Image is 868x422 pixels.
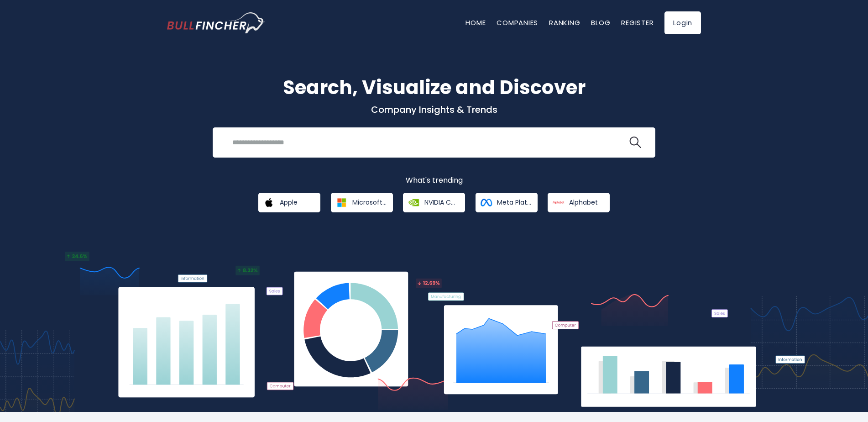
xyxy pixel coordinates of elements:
[331,193,393,212] a: Microsoft Corporation
[476,193,538,212] a: Meta Platforms
[167,73,701,102] h1: Search, Visualize and Discover
[664,11,701,34] a: Login
[497,18,538,27] a: Companies
[258,193,320,212] a: Apple
[497,198,531,206] span: Meta Platforms
[591,18,610,27] a: Blog
[424,198,459,206] span: NVIDIA Corporation
[403,193,465,212] a: NVIDIA Corporation
[167,12,265,33] a: Go to homepage
[280,198,298,206] span: Apple
[621,18,654,27] a: Register
[548,193,610,212] a: Alphabet
[167,176,701,185] p: What's trending
[549,18,580,27] a: Ranking
[352,198,387,206] span: Microsoft Corporation
[167,12,265,33] img: bullfincher logo
[629,137,641,148] img: search icon
[167,104,701,116] p: Company Insights & Trends
[465,18,486,27] a: Home
[569,198,598,206] span: Alphabet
